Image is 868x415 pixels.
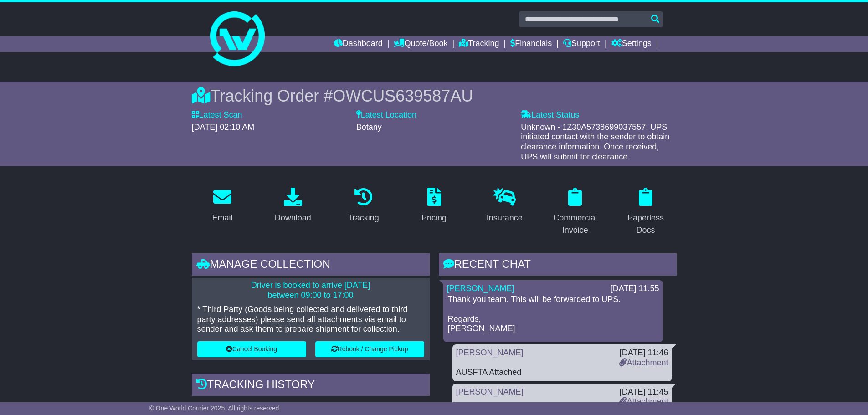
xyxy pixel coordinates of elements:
label: Latest Location [356,110,416,120]
div: Tracking history [192,374,430,398]
div: Manage collection [192,253,430,278]
div: [DATE] 11:45 [619,387,668,397]
span: [DATE] 02:10 AM [192,123,255,132]
button: Rebook / Change Pickup [315,341,424,357]
a: Dashboard [334,36,383,52]
a: Tracking [459,36,499,52]
a: Email [206,184,238,227]
div: [DATE] 11:55 [611,284,659,294]
span: Botany [356,123,382,132]
a: Insurance [481,184,529,227]
a: Attachment [619,397,668,406]
a: [PERSON_NAME] [456,387,524,396]
a: Settings [611,36,652,52]
label: Latest Status [521,110,579,120]
a: Financials [510,36,552,52]
label: Latest Scan [192,110,242,120]
a: Tracking [342,184,385,227]
div: Download [275,212,311,224]
button: Cancel Booking [197,341,306,357]
a: Attachment [619,358,668,367]
p: * Third Party (Goods being collected and delivered to third party addresses) please send all atta... [197,305,424,334]
a: [PERSON_NAME] [456,348,524,357]
span: Unknown - 1Z30A5738699037557: UPS initiated contact with the sender to obtain clearance informati... [521,123,669,161]
div: Tracking [348,212,379,224]
a: Support [563,36,600,52]
a: Quote/Book [394,36,447,52]
a: Commercial Invoice [544,184,606,240]
div: RECENT CHAT [439,253,677,278]
div: Insurance [487,212,523,224]
a: Download [269,184,317,227]
div: Paperless Docs [621,212,671,236]
a: Paperless Docs [615,184,677,240]
p: Thank you team. This will be forwarded to UPS. Regards, [PERSON_NAME] [448,295,658,334]
a: [PERSON_NAME] [447,284,514,293]
div: AUSFTA Attached [456,368,668,378]
div: Commercial Invoice [550,212,600,236]
a: Pricing [416,184,452,227]
div: Pricing [421,212,447,224]
span: © One World Courier 2025. All rights reserved. [149,405,281,412]
div: [DATE] 11:46 [619,348,668,358]
div: Tracking Order # [192,86,677,106]
p: Driver is booked to arrive [DATE] between 09:00 to 17:00 [197,281,424,300]
span: OWCUS639587AU [333,87,473,105]
div: Email [212,212,232,224]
